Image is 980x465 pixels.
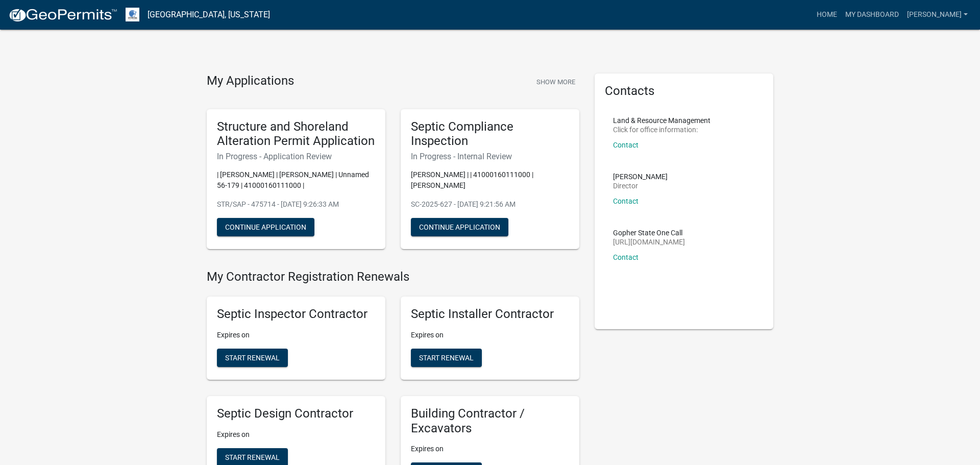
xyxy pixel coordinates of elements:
h5: Septic Installer Contractor [411,307,569,322]
p: Expires on [217,330,375,340]
p: Click for office information: [613,126,710,133]
p: [PERSON_NAME] | | 41000160111000 | [PERSON_NAME] [411,169,569,191]
img: Otter Tail County, Minnesota [126,8,139,21]
span: Start Renewal [225,453,280,461]
a: Contact [613,197,639,205]
p: Land & Resource Management [613,117,710,124]
h5: Septic Inspector Contractor [217,307,375,322]
a: [GEOGRAPHIC_DATA], [US_STATE] [148,6,270,23]
button: Start Renewal [411,349,482,367]
p: Expires on [217,429,375,440]
p: [URL][DOMAIN_NAME] [613,238,685,246]
h4: My Contractor Registration Renewals [207,270,579,284]
h5: Septic Design Contractor [217,406,375,421]
a: Home [813,5,841,25]
span: Start Renewal [419,353,474,361]
p: SC-2025-627 - [DATE] 9:21:56 AM [411,199,569,210]
p: Expires on [411,330,569,340]
h5: Structure and Shoreland Alteration Permit Application [217,119,375,149]
button: Continue Application [411,218,508,236]
p: Director [613,182,668,189]
a: Contact [613,141,639,149]
p: Expires on [411,444,569,454]
h5: Building Contractor / Excavators [411,406,569,436]
h5: Septic Compliance Inspection [411,119,569,149]
a: My Dashboard [841,5,903,25]
h4: My Applications [207,74,294,89]
button: Continue Application [217,218,314,236]
p: [PERSON_NAME] [613,173,668,180]
button: Show More [532,74,579,90]
a: Contact [613,253,639,261]
span: Start Renewal [225,353,280,361]
button: Start Renewal [217,349,288,367]
h5: Contacts [605,84,763,99]
p: Gopher State One Call [613,229,685,236]
a: [PERSON_NAME] [903,5,972,25]
p: STR/SAP - 475714 - [DATE] 9:26:33 AM [217,199,375,210]
h6: In Progress - Internal Review [411,152,569,161]
h6: In Progress - Application Review [217,152,375,161]
p: | [PERSON_NAME] | [PERSON_NAME] | Unnamed 56-179 | 41000160111000 | [217,169,375,191]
